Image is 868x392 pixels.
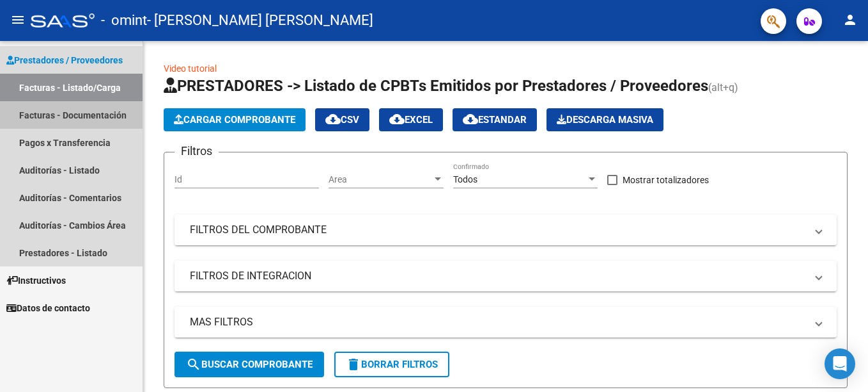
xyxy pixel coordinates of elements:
[190,269,806,283] mat-panel-title: FILTROS DE INTEGRACION
[174,215,837,245] mat-expansion-panel-header: FILTROS DEL COMPROBANTE
[164,63,217,74] a: Video tutorial
[329,174,432,185] span: Area
[10,12,26,28] mat-icon: menu
[186,357,201,372] mat-icon: search
[101,6,147,35] span: - omint
[174,114,295,126] span: Cargar Comprobante
[190,223,806,237] mat-panel-title: FILTROS DEL COMPROBANTE
[546,108,663,131] app-download-masive: Descarga masiva de comprobantes (adjuntos)
[315,108,369,131] button: CSV
[174,142,219,160] h3: Filtros
[334,352,449,377] button: Borrar Filtros
[379,108,443,131] button: EXCEL
[623,172,709,188] span: Mostrar totalizadores
[463,111,478,127] mat-icon: cloud_download
[6,53,123,67] span: Prestadores / Proveedores
[346,357,361,372] mat-icon: delete
[174,261,837,291] mat-expansion-panel-header: FILTROS DE INTEGRACION
[842,12,858,28] mat-icon: person
[174,352,324,377] button: Buscar Comprobante
[346,359,438,370] span: Borrar Filtros
[557,114,653,126] span: Descarga Masiva
[453,174,477,184] span: Todos
[147,6,373,35] span: - [PERSON_NAME] [PERSON_NAME]
[6,301,90,315] span: Datos de contacto
[708,81,738,94] span: (alt+q)
[463,114,527,126] span: Estandar
[325,114,359,126] span: CSV
[453,108,537,131] button: Estandar
[825,348,855,379] div: Open Intercom Messenger
[546,108,663,131] button: Descarga Masiva
[389,111,405,127] mat-icon: cloud_download
[164,108,306,131] button: Cargar Comprobante
[164,77,708,95] span: PRESTADORES -> Listado de CPBTs Emitidos por Prestadores / Proveedores
[186,359,313,370] span: Buscar Comprobante
[174,307,837,338] mat-expansion-panel-header: MAS FILTROS
[389,114,433,126] span: EXCEL
[190,315,806,329] mat-panel-title: MAS FILTROS
[325,111,341,127] mat-icon: cloud_download
[6,274,66,288] span: Instructivos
